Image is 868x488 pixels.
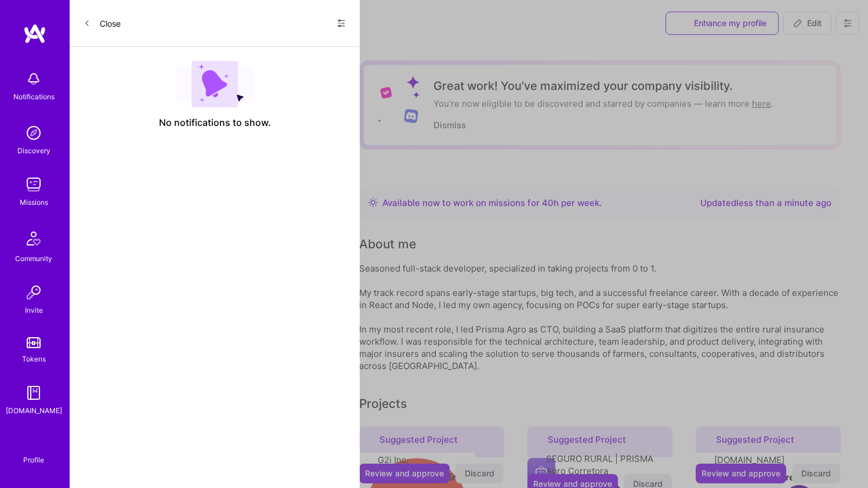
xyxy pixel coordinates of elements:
img: guide book [22,381,45,404]
img: bell [22,67,45,91]
div: Tokens [22,353,46,365]
div: Notifications [13,91,55,103]
button: Close [84,14,121,32]
div: Profile [23,454,44,465]
img: empty [176,61,253,107]
div: Discovery [17,144,50,157]
img: Invite [22,281,45,304]
div: Missions [20,196,48,208]
img: tokens [27,337,41,348]
img: discovery [22,121,45,144]
img: Community [20,225,48,252]
div: [DOMAIN_NAME] [6,404,62,417]
img: teamwork [22,173,45,196]
img: logo [23,23,46,44]
div: Community [15,252,52,265]
div: Invite [25,304,43,316]
span: No notifications to show. [159,117,271,129]
a: Profile [19,442,48,465]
